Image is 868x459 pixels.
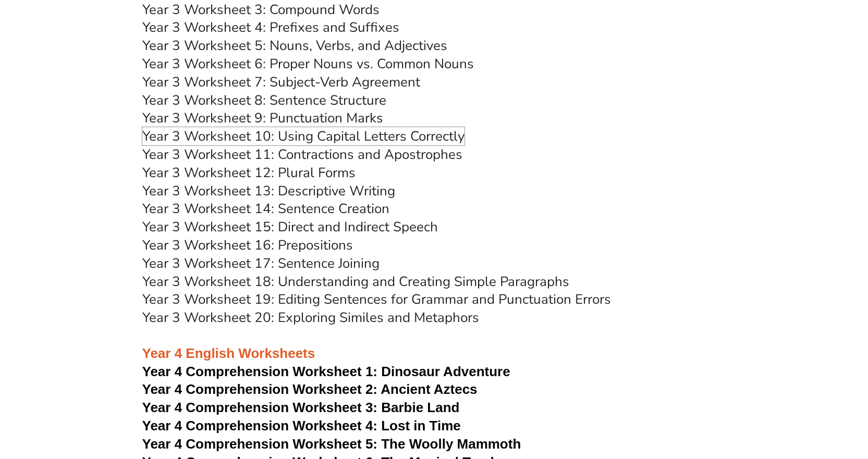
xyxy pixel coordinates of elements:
a: Year 3 Worksheet 16: Prepositions [142,236,353,254]
a: Year 3 Worksheet 8: Sentence Structure [142,91,386,109]
h3: Year 4 English Worksheets [142,327,726,363]
a: Year 3 Worksheet 13: Descriptive Writing [142,182,395,200]
a: Year 3 Worksheet 14: Sentence Creation [142,200,389,218]
span: Dinosaur Adventure [381,364,510,379]
a: Year 4 Comprehension Worksheet 1: Dinosaur Adventure [142,364,510,379]
a: Year 3 Worksheet 15: Direct and Indirect Speech [142,218,438,236]
a: Year 3 Worksheet 5: Nouns, Verbs, and Adjectives [142,36,447,55]
a: Year 4 Comprehension Worksheet 5: The Woolly Mammoth [142,436,521,452]
a: Year 4 Comprehension Worksheet 2: Ancient Aztecs [142,381,478,397]
a: Year 3 Worksheet 6: Proper Nouns vs. Common Nouns [142,55,474,73]
a: Year 3 Worksheet 19: Editing Sentences for Grammar and Punctuation Errors [142,290,611,308]
a: Year 3 Worksheet 18: Understanding and Creating Simple Paragraphs [142,272,569,291]
a: Year 3 Worksheet 17: Sentence Joining [142,254,380,272]
span: Year 4 Comprehension Worksheet 1: [142,364,378,379]
a: Year 3 Worksheet 12: Plural Forms [142,164,356,182]
a: Year 4 Comprehension Worksheet 4: Lost in Time [142,418,461,433]
a: Year 3 Worksheet 3: Compound Words [142,1,380,19]
iframe: Chat Widget [694,341,868,459]
a: Year 3 Worksheet 10: Using Capital Letters Correctly [142,127,464,145]
a: Year 3 Worksheet 9: Punctuation Marks [142,109,383,127]
a: Year 4 Comprehension Worksheet 3: Barbie Land [142,400,460,415]
a: Year 3 Worksheet 7: Subject-Verb Agreement [142,73,420,91]
a: Year 3 Worksheet 20: Exploring Similes and Metaphors [142,308,479,327]
a: Year 3 Worksheet 11: Contractions and Apostrophes [142,145,462,164]
a: Year 3 Worksheet 4: Prefixes and Suffixes [142,18,399,36]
